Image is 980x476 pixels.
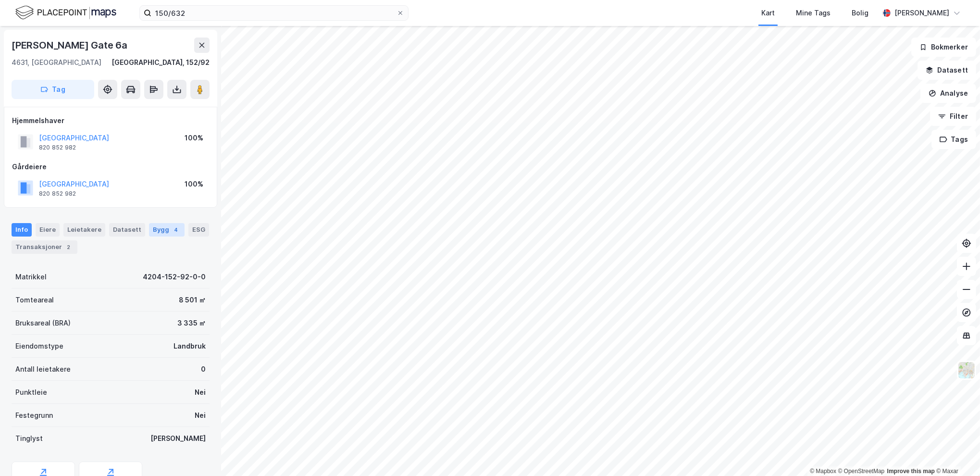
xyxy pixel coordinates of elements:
div: Antall leietakere [15,363,71,375]
div: Festegrunn [15,410,53,421]
iframe: Chat Widget [932,430,980,476]
img: logo.f888ab2527a4732fd821a326f86c7f29.svg [15,4,116,21]
div: Tinglyst [15,433,43,444]
button: Bokmerker [911,38,976,57]
div: 100% [185,132,203,144]
button: Filter [930,107,976,126]
img: Z [957,361,976,379]
div: Kart [761,7,775,19]
div: ESG [188,223,209,237]
div: Bolig [852,7,868,19]
div: 0 [201,363,206,375]
div: 4631, [GEOGRAPHIC_DATA] [12,57,101,68]
div: 2 [64,242,74,252]
div: Nei [195,410,206,421]
div: 820 852 982 [39,144,76,151]
div: [PERSON_NAME] [894,7,949,19]
div: Tomteareal [15,294,54,306]
div: 8 501 ㎡ [179,294,206,306]
div: [PERSON_NAME] Gate 6a [12,38,129,53]
div: Punktleie [15,387,47,398]
div: 3 335 ㎡ [177,317,206,329]
div: Eiere [36,223,60,237]
div: Mine Tags [796,7,831,19]
a: Improve this map [887,468,935,475]
div: 820 852 982 [39,190,76,198]
div: 100% [185,178,203,190]
div: Kontrollprogram for chat [932,430,980,476]
button: Analyse [920,84,976,103]
a: Mapbox [810,468,836,475]
div: Eiendomstype [15,340,63,352]
div: Bruksareal (BRA) [15,317,71,329]
div: [PERSON_NAME] [150,433,206,444]
div: Matrikkel [15,271,47,283]
div: Landbruk [174,340,206,352]
div: Datasett [109,223,145,237]
button: Tags [931,130,976,149]
button: Datasett [918,61,976,80]
div: 4 [171,225,181,235]
div: Gårdeiere [12,161,209,173]
div: Leietakere [63,223,105,237]
div: Transaksjoner [12,240,77,254]
div: Hjemmelshaver [12,115,209,126]
div: Bygg [149,223,185,237]
input: Søk på adresse, matrikkel, gårdeiere, leietakere eller personer [151,6,397,20]
div: Info [12,223,32,237]
button: Tag [12,80,94,99]
a: OpenStreetMap [838,468,885,475]
div: Nei [195,387,206,398]
div: 4204-152-92-0-0 [143,271,206,283]
div: [GEOGRAPHIC_DATA], 152/92 [112,57,210,68]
